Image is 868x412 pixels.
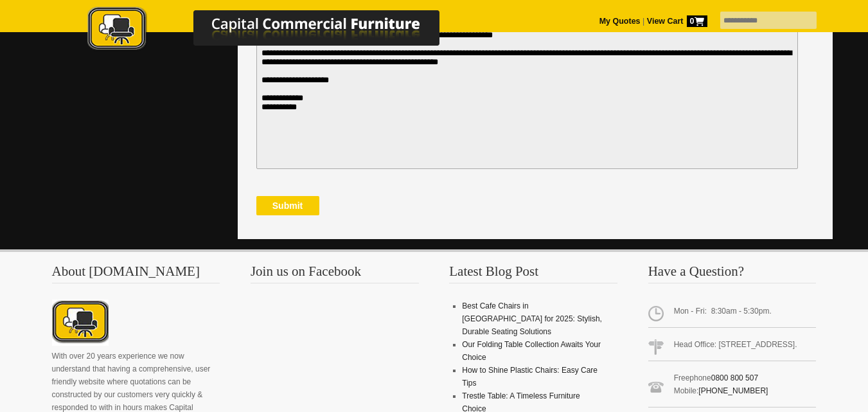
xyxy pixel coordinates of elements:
[599,17,641,26] a: My Quotes
[462,340,601,362] a: Our Folding Table Collection Awaits Your Choice
[251,265,419,283] h3: Join us on Facebook
[647,17,707,26] strong: View Cart
[52,6,502,57] a: Capital Commercial Furniture Logo
[52,265,220,283] h3: About [DOMAIN_NAME]
[711,373,758,382] a: 0800 800 507
[698,386,768,395] a: [PHONE_NUMBER]
[449,265,617,283] h3: Latest Blog Post
[52,6,502,53] img: Capital Commercial Furniture Logo
[256,196,319,215] button: Submit
[687,15,707,27] span: 0
[648,366,817,408] span: Freephone Mobile:
[648,265,817,283] h3: Have a Question?
[462,366,598,388] a: How to Shine Plastic Chairs: Easy Care Tips
[52,300,109,346] img: About CCFNZ Logo
[462,301,602,336] a: Best Cafe Chairs in [GEOGRAPHIC_DATA] for 2025: Stylish, Durable Seating Solutions
[648,333,817,361] span: Head Office: [STREET_ADDRESS].
[644,17,707,26] a: View Cart0
[648,300,817,328] span: Mon - Fri: 8:30am - 5:30pm.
